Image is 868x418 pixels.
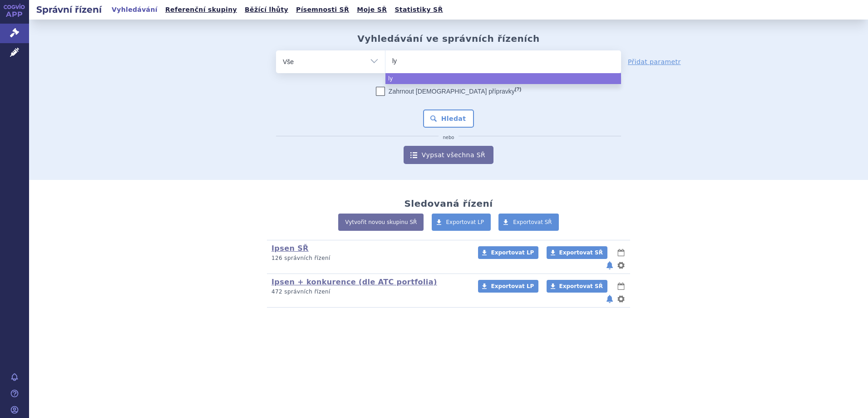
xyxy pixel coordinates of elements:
[385,73,621,84] li: ly
[338,214,424,231] a: Vytvořit novou skupinu SŘ
[605,260,614,271] button: notifikace
[271,244,309,253] a: Ipsen SŘ
[478,246,538,259] a: Exportovat LP
[404,198,493,209] h2: Sledovaná řízení
[498,214,559,231] a: Exportovat SŘ
[547,246,607,259] a: Exportovat SŘ
[559,283,603,289] span: Exportovat SŘ
[439,135,459,140] i: nebo
[478,280,538,293] a: Exportovat LP
[515,86,521,92] abbr: (?)
[491,249,534,256] span: Exportovat LP
[29,3,109,16] h2: Správní řízení
[547,280,607,293] a: Exportovat SŘ
[559,249,603,256] span: Exportovat SŘ
[616,260,626,271] button: nastavení
[404,146,493,164] a: Vypsat všechna SŘ
[376,87,521,96] label: Zahrnout [DEMOGRAPHIC_DATA] přípravky
[271,278,437,286] a: Ipsen + konkurence (dle ATC portfolia)
[628,57,681,66] a: Přidat parametr
[616,247,626,258] button: lhůty
[432,214,491,231] a: Exportovat LP
[392,4,445,16] a: Statistiky SŘ
[271,288,466,296] p: 472 správních řízení
[616,294,626,304] button: nastavení
[357,33,540,44] h2: Vyhledávání ve správních řízeních
[616,281,626,292] button: lhůty
[293,4,352,16] a: Písemnosti SŘ
[354,4,390,16] a: Moje SŘ
[446,219,484,225] span: Exportovat LP
[242,4,291,16] a: Běžící lhůty
[163,4,240,16] a: Referenční skupiny
[109,4,160,16] a: Vyhledávání
[605,294,614,304] button: notifikace
[513,219,552,225] span: Exportovat SŘ
[423,109,474,128] button: Hledat
[491,283,534,289] span: Exportovat LP
[271,254,466,262] p: 126 správních řízení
